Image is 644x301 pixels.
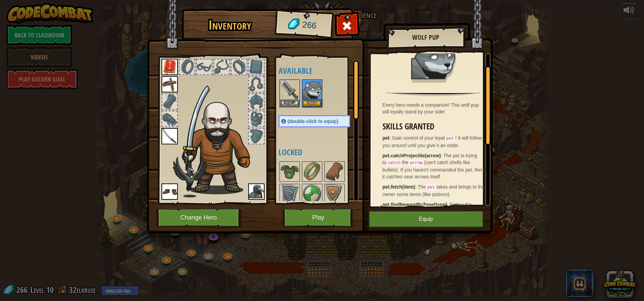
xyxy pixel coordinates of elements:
h4: Locked [278,148,364,157]
img: portrait.png [280,184,299,203]
img: portrait.png [325,162,344,181]
img: portrait.png [280,80,299,99]
button: Equip [303,100,322,107]
h4: Available [278,66,364,75]
img: portrait.png [411,36,455,80]
button: Equip [369,211,484,228]
h2: Wolf Pup [394,34,458,41]
strong: pet.findNearestByType(type) [383,202,447,207]
img: portrait.png [325,184,344,203]
img: raven-paper-doll.png [173,157,206,197]
img: goliath_hair.png [179,95,262,194]
button: Play [283,208,354,227]
button: Equip [280,100,299,107]
h3: Skills Granted [383,122,487,131]
img: portrait.png [162,128,178,144]
button: Change Hero [156,208,243,227]
span: : [415,184,418,190]
img: portrait.png [162,76,178,92]
strong: pet [383,135,390,141]
img: portrait.png [248,183,265,200]
span: : [447,202,450,207]
img: portrait.png [162,183,178,200]
code: arrow [408,160,424,166]
img: portrait.png [303,162,322,181]
div: Every hero needs a companion! This wolf pup will loyally stand by your side! [383,102,487,115]
span: The pet is trying to the (can't catch shells like bullets). If you haven't commanded the pet, the... [383,153,484,179]
img: portrait.png [303,184,322,203]
code: pet [445,136,455,142]
span: : [390,135,392,141]
img: portrait.png [162,59,178,75]
span: : [441,153,443,158]
span: 266 [302,19,317,32]
img: portrait.png [280,162,299,181]
span: Gain control of your loyal ! It will follow you around until you give it an order. [383,135,482,148]
span: The takes and brings to the owner some items (like potions). [383,184,485,197]
span: (double-click to equip) [288,119,338,124]
code: catch [386,160,402,166]
h1: Inventory [187,18,273,32]
strong: pet.fetch(item) [383,184,415,190]
img: portrait.png [303,80,322,99]
code: pet [426,184,437,191]
strong: pet.catchProjectile(arrow) [383,153,441,158]
img: hr.png [386,92,480,96]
